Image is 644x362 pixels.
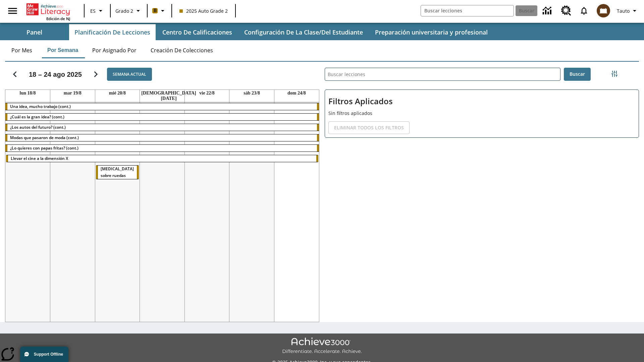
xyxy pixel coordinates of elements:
div: ¿Cuál es la gran idea? (cont.) [5,114,319,120]
a: Centro de recursos, Se abrirá en una pestaña nueva. [557,2,575,20]
a: Notificaciones [575,2,593,19]
button: Perfil/Configuración [614,5,641,17]
button: Menú lateral de filtros [608,67,621,80]
input: Buscar campo [421,5,514,16]
a: 21 de agosto de 2025 [140,90,198,102]
span: Una idea, mucho trabajo (cont.) [10,104,71,109]
button: Panel [1,24,68,40]
button: Grado: Grado 2, Elige un grado [113,5,145,17]
button: Semana actual [107,68,152,81]
button: Abrir el menú lateral [3,1,22,21]
span: ¿Los autos del futuro? (cont.) [10,124,66,130]
div: Rayos X sobre ruedas [96,166,139,179]
span: ES [90,7,96,14]
button: Seguir [87,66,104,83]
span: Support Offline [34,352,63,357]
span: Edición de NJ [46,16,70,21]
button: Preparación universitaria y profesional [370,24,493,40]
button: Buscar [564,68,591,81]
div: Buscar [319,59,639,322]
input: Buscar lecciones [325,68,560,80]
h2: 18 – 24 ago 2025 [29,70,82,78]
a: 22 de agosto de 2025 [198,90,216,97]
a: 19 de agosto de 2025 [62,90,83,97]
p: Sin filtros aplicados [328,110,635,117]
span: Rayos X sobre ruedas [101,166,134,178]
span: 2025 Auto Grade 2 [179,7,228,14]
button: Planificación de lecciones [69,24,156,40]
h2: Filtros Aplicados [328,93,635,110]
a: 18 de agosto de 2025 [18,90,37,97]
button: Escoja un nuevo avatar [593,2,614,19]
button: Lenguaje: ES, Selecciona un idioma [87,5,108,17]
a: Centro de información [539,2,557,20]
img: avatar image [597,4,610,17]
a: 20 de agosto de 2025 [108,90,127,97]
button: Por asignado por [87,42,142,58]
span: Tauto [617,7,630,14]
span: Grado 2 [115,7,133,14]
button: Boost El color de la clase es anaranjado claro. Cambiar el color de la clase. [150,5,169,17]
button: Por mes [5,42,39,58]
button: Support Offline [20,347,68,362]
button: Por semana [42,42,84,58]
button: Creación de colecciones [145,42,218,58]
div: Una idea, mucho trabajo (cont.) [5,103,319,110]
span: ¿Cuál es la gran idea? (cont.) [10,114,64,120]
div: ¿Los autos del futuro? (cont.) [5,124,319,131]
span: B [154,6,157,15]
span: Llevar el cine a la dimensión X [11,156,68,161]
button: Centro de calificaciones [157,24,237,40]
div: ¿Lo quieres con papas fritas? (cont.) [5,145,319,152]
a: 23 de agosto de 2025 [242,90,261,97]
div: Modas que pasaron de moda (cont.) [5,134,319,141]
button: Configuración de la clase/del estudiante [239,24,368,40]
button: Regresar [6,66,23,83]
span: ¿Lo quieres con papas fritas? (cont.) [10,145,78,151]
div: Filtros Aplicados [325,89,639,138]
a: 24 de agosto de 2025 [286,90,307,97]
div: Portada [26,2,70,21]
div: Llevar el cine a la dimensión X [6,155,318,162]
img: Achieve3000 Differentiate Accelerate Achieve [282,338,362,355]
a: Portada [26,3,70,16]
span: Modas que pasaron de moda (cont.) [10,135,79,140]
